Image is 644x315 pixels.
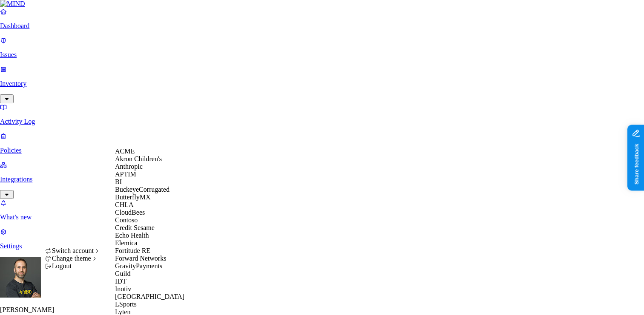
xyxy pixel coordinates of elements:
[115,301,137,308] span: LSports
[52,247,94,254] span: Switch account
[115,293,184,300] span: [GEOGRAPHIC_DATA]
[115,193,151,201] span: ButterflyMX
[115,224,155,231] span: Credit Sesame
[115,186,170,193] span: BuckeyeCorrugated
[115,270,130,277] span: Guild
[115,155,162,162] span: Akron Children's
[115,262,162,270] span: GravityPayments
[115,285,131,292] span: Inotiv
[115,247,150,254] span: Fortitude RE
[115,178,122,185] span: BI
[115,209,145,216] span: CloudBees
[115,170,136,178] span: APTIM
[115,255,166,262] span: Forward Networks
[115,216,138,224] span: Contoso
[115,239,137,247] span: Elemica
[115,148,135,155] span: ACME
[115,278,126,285] span: IDT
[115,232,149,239] span: Echo Health
[115,201,134,208] span: CHLA
[45,262,101,270] div: Logout
[115,163,143,170] span: Anthropic
[52,255,91,262] span: Change theme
